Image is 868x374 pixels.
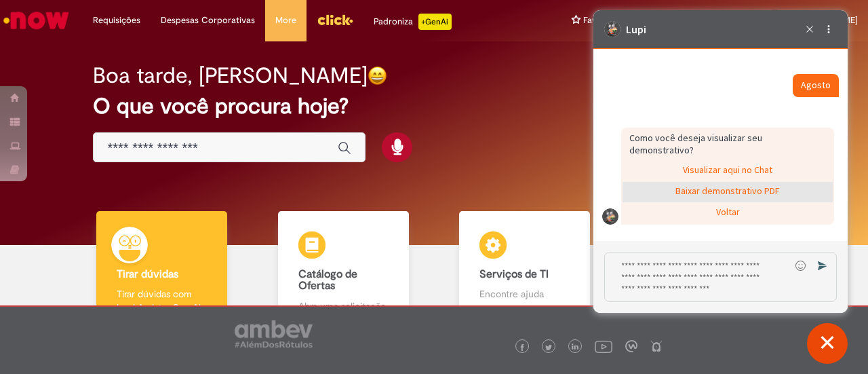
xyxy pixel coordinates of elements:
span: Despesas Corporativas [161,14,255,27]
iframe: Suporte do Bate-Papo [593,10,848,313]
a: Catálogo de Ofertas Abra uma solicitação [253,211,435,329]
span: Requisições [93,14,140,27]
img: logo_footer_facebook.png [519,344,526,351]
img: logo_footer_ambev_rotulo_gray.png [235,320,313,348]
p: +GenAi [418,14,452,30]
a: Tirar dúvidas Tirar dúvidas com Lupi Assist e Gen Ai [71,211,253,329]
span: Favoritos [583,14,620,27]
img: click_logo_yellow_360x200.png [317,10,353,30]
b: Catálogo de Ofertas [298,267,357,293]
p: Encontre ajuda [479,287,570,301]
a: Serviços de TI Encontre ajuda [434,211,616,329]
img: logo_footer_linkedin.png [572,343,578,352]
div: Padroniza [374,14,452,30]
p: Tirar dúvidas com Lupi Assist e Gen Ai [117,287,207,314]
b: Tirar dúvidas [117,267,178,281]
h2: O que você procura hoje? [93,94,774,118]
img: happy-face.png [368,66,387,86]
h2: Boa tarde, [PERSON_NAME] [93,64,368,88]
p: Abra uma solicitação [298,299,389,313]
b: Serviços de TI [479,267,549,281]
img: ServiceNow [1,7,71,34]
button: Fechar conversa de suporte [807,323,848,364]
img: logo_footer_twitter.png [545,344,552,351]
span: More [275,14,296,27]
